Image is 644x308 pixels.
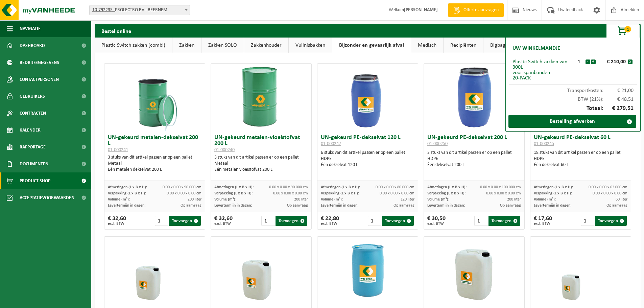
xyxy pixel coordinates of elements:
div: HDPE [534,156,627,162]
span: 0.00 x 0.00 x 0.00 cm [167,191,201,195]
span: 0.00 x 0.00 x 0.00 cm [380,191,414,195]
tcxspan: Call 01-000250 via 3CX [427,141,448,146]
div: € 22,80 [321,216,339,226]
span: 0.00 x 0.00 x 80.000 cm [376,185,414,189]
button: - [586,60,590,64]
span: Levertermijn in dagen: [214,204,252,208]
span: 0.00 x 0.00 x 100.000 cm [480,185,521,189]
button: Toevoegen [169,216,201,226]
tcxspan: Call 01-000240 via 3CX [214,147,235,152]
div: Één dekselvat 120 L [321,162,414,168]
strong: [PERSON_NAME] [404,7,438,13]
a: Vuilnisbakken [289,38,332,53]
span: Levertermijn in dagen: [534,204,571,208]
img: 01-000249 [334,237,402,304]
img: 01-000241 [121,64,189,131]
a: Zakkenhouder [244,38,288,53]
span: Dashboard [20,37,45,54]
div: € 32,60 [214,216,233,226]
a: Zakken SOLO [201,38,244,53]
tcxspan: Call 01-000245 via 3CX [534,141,554,146]
a: Medisch [411,38,443,53]
div: Één dekselvat 200 L [427,162,521,168]
div: Één dekselvat 60 L [534,162,627,168]
span: 200 liter [294,197,308,202]
tcxspan: Call 01-000241 via 3CX [108,147,128,152]
img: 01-000592 [440,237,508,304]
span: Volume (m³): [534,197,556,202]
div: BTW (21%): [509,93,637,102]
img: 01-999903 [121,237,189,304]
span: Bedrijfsgegevens [20,54,59,71]
a: Plastic Switch zakken (combi) [95,38,172,53]
span: Volume (m³): [214,197,236,202]
span: Volume (m³): [427,197,449,202]
input: 1 [368,216,382,226]
span: Volume (m³): [321,197,343,202]
button: + [591,60,596,64]
input: 1 [474,216,488,226]
div: € 210,00 [597,59,628,65]
span: excl. BTW [108,222,126,226]
span: € 48,51 [603,97,634,102]
div: € 17,60 [534,216,552,226]
span: Volume (m³): [108,197,130,202]
h2: Bestel online [95,24,138,37]
span: excl. BTW [427,222,446,226]
img: 01-999902 [547,237,615,304]
a: Zakken [172,38,201,53]
div: Één metalen vloeistofvat 200 L [214,167,308,173]
span: Levertermijn in dagen: [427,204,465,208]
span: excl. BTW [534,222,552,226]
a: Recipiënten [444,38,483,53]
span: 0.00 x 0.00 x 0.00 cm [273,191,308,195]
span: 200 liter [188,197,201,202]
div: € 32,60 [108,216,126,226]
img: 01-000240 [228,64,295,131]
button: Toevoegen [382,216,414,226]
span: 1 [624,26,631,32]
div: Één metalen dekselvat 200 L [108,167,201,173]
img: 01-000250 [440,64,508,131]
span: Acceptatievoorwaarden [20,189,74,206]
a: Bigbags [483,38,514,53]
span: 0.00 x 0.00 x 0.00 cm [593,191,627,195]
span: Verpakking (L x B x H): [427,191,466,195]
span: Afmetingen (L x B x H): [427,185,467,189]
span: 0.00 x 0.00 x 62.000 cm [589,185,627,189]
div: € 30,50 [427,216,446,226]
span: Op aanvraag [500,204,521,208]
span: Afmetingen (L x B x H): [214,185,254,189]
a: Offerte aanvragen [448,3,504,17]
div: 1 [573,59,585,65]
img: 01-000247 [334,64,402,131]
a: Bijzonder en gevaarlijk afval [332,38,411,53]
h2: Uw winkelmandje [509,41,564,56]
span: Verpakking (L x B x H): [108,191,146,195]
input: 1 [155,216,169,226]
button: 1 [606,24,640,38]
input: 1 [261,216,275,226]
span: Rapportage [20,139,46,156]
div: Metaal [214,161,308,167]
button: x [628,60,633,64]
input: 1 [581,216,595,226]
span: Afmetingen (L x B x H): [321,185,360,189]
span: Op aanvraag [181,204,201,208]
div: Plastic Switch zakken van 300L voor spanbanden 20-PACK [512,59,573,81]
div: Transportkosten: [509,85,637,93]
h3: UN-gekeurd PE-dekselvat 200 L [427,135,521,148]
div: 3 stuks van dit artikel passen er op een pallet [108,155,201,173]
span: Afmetingen (L x B x H): [108,185,147,189]
span: Verpakking (L x B x H): [534,191,572,195]
span: Verpakking (L x B x H): [321,191,359,195]
h3: UN-gekeurd PE-dekselvat 120 L [321,135,414,148]
h3: UN-gekeurd metalen-dekselvat 200 L [108,135,201,153]
div: 18 stuks van dit artikel passen er op een pallet [534,150,627,168]
div: 6 stuks van dit artikel passen er op een pallet [321,150,414,168]
span: Navigatie [20,20,41,37]
span: Op aanvraag [393,204,414,208]
span: Op aanvraag [606,204,627,208]
span: 0.00 x 0.00 x 90.000 cm [269,185,308,189]
span: Kalender [20,122,41,139]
